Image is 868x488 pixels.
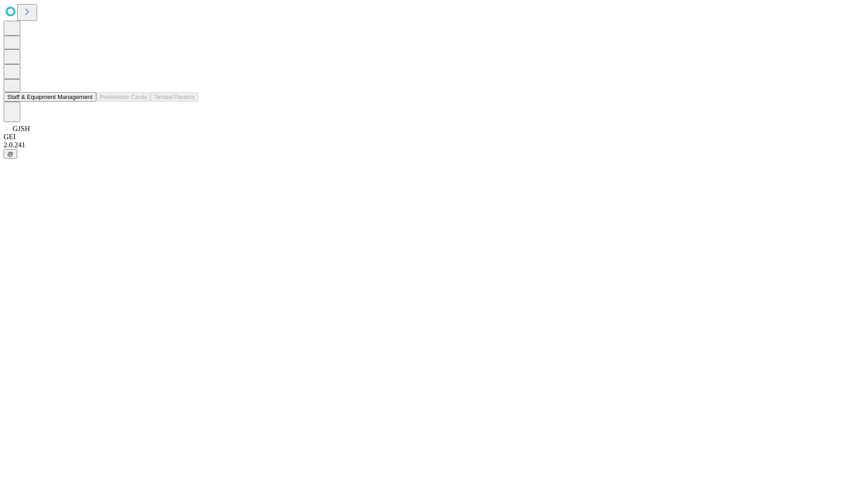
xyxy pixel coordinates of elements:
[7,150,14,157] span: @
[4,149,17,159] button: @
[4,141,864,149] div: 2.0.241
[151,92,198,102] button: Tenant Params
[13,125,30,132] span: GJSH
[4,92,96,102] button: Staff & Equipment Management
[96,92,151,102] button: Preference Cards
[4,133,864,141] div: GEI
